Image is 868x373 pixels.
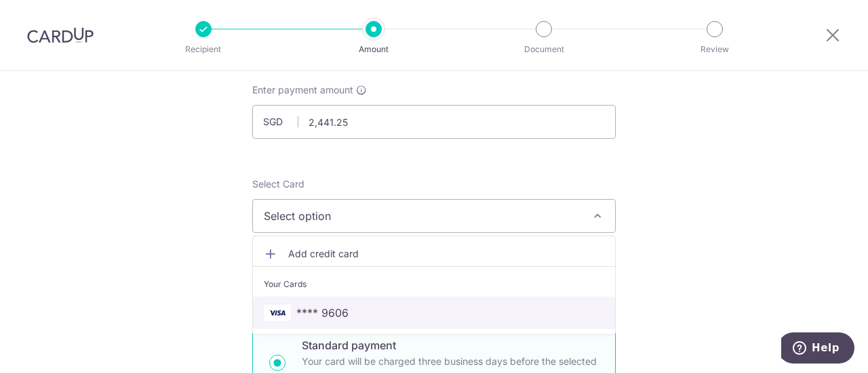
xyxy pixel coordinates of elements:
span: Select option [264,208,580,224]
input: 0.00 [252,105,616,139]
button: Select option [252,199,616,233]
ul: Select option [252,236,616,335]
img: VISA [264,305,291,321]
p: Standard payment [302,337,599,353]
span: Your Cards [264,278,307,291]
span: Enter payment amount [252,83,353,97]
span: SGD [263,115,298,129]
span: Add credit card [288,247,604,261]
p: Amount [323,43,424,56]
span: translation missing: en.payables.payment_networks.credit_card.summary.labels.select_card [252,178,304,190]
p: Review [665,43,765,56]
p: Recipient [153,43,254,56]
a: Add credit card [253,242,615,266]
img: CardUp [27,27,94,43]
iframe: Opens a widget where you can find more information [781,332,854,366]
p: Document [494,43,594,56]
